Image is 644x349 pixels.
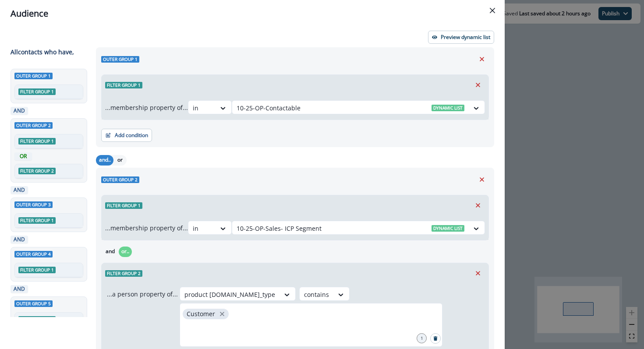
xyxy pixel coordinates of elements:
[16,152,30,160] p: OR
[11,7,494,20] div: Audience
[14,201,53,208] span: Outer group 3
[218,310,226,318] button: close
[18,168,56,174] span: Filter group 2
[101,56,139,63] span: Outer group 1
[96,155,113,166] button: and..
[18,316,56,323] span: Filter group 1
[12,236,26,243] p: AND
[18,217,56,224] span: Filter group 1
[430,333,441,344] button: Search
[12,285,26,293] p: AND
[14,300,53,307] span: Outer group 5
[105,270,142,277] span: Filter group 2
[485,4,499,18] button: Close
[105,103,188,112] p: ...membership property of...
[14,251,53,257] span: Outer group 4
[105,82,142,88] span: Filter group 1
[475,173,489,186] button: Remove
[187,310,215,318] p: Customer
[12,186,26,194] p: AND
[11,47,74,56] p: All contact s who have,
[119,247,132,257] button: or..
[18,138,56,145] span: Filter group 1
[101,247,119,257] button: and
[18,88,56,95] span: Filter group 1
[101,129,152,142] button: Add condition
[113,155,127,166] button: or
[471,199,485,212] button: Remove
[471,267,485,280] button: Remove
[471,78,485,92] button: Remove
[417,333,427,343] div: 1
[101,176,139,183] span: Outer group 2
[107,289,178,299] p: ...a person property of...
[14,122,53,129] span: Outer group 2
[475,53,489,66] button: Remove
[18,267,56,273] span: Filter group 1
[428,31,494,44] button: Preview dynamic list
[105,202,142,209] span: Filter group 1
[14,73,53,79] span: Outer group 1
[441,34,490,40] p: Preview dynamic list
[105,223,188,233] p: ...membership property of...
[12,107,26,115] p: AND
